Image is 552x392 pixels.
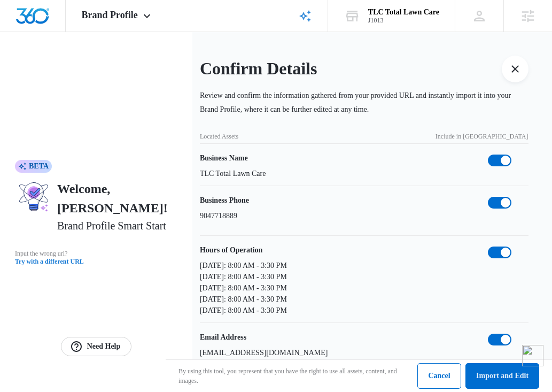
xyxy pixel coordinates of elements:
[15,258,177,265] button: Try with a different URL
[502,56,528,82] button: Exit Smart Start Wizard
[200,305,287,316] p: [DATE]: 8:00 AM - 3:30 PM
[15,160,52,173] div: BETA
[200,332,246,343] p: Email Address
[200,132,238,141] p: Located Assets
[15,249,177,258] p: Input the wrong url?
[200,271,287,282] p: [DATE]: 8:00 AM - 3:30 PM
[368,17,439,24] div: account id
[436,132,528,141] p: Include in [GEOGRAPHIC_DATA]
[200,195,249,206] p: Business Phone
[178,366,415,386] p: By using this tool, you represent that you have the right to use all assets, content, and images.
[368,8,439,17] div: account name
[200,89,528,117] p: Review and confirm the information gathered from your provided URL and instantly import it into y...
[200,56,528,81] h2: Confirm Details
[57,218,166,234] h2: Brand Profile Smart Start
[57,179,177,218] h1: Welcome, [PERSON_NAME]!
[200,210,237,221] p: 9047718889
[200,347,328,358] p: [EMAIL_ADDRESS][DOMAIN_NAME]
[61,337,132,356] a: Need Help
[200,260,287,271] p: [DATE]: 8:00 AM - 3:30 PM
[200,294,287,305] p: [DATE]: 8:00 AM - 3:30 PM
[200,152,248,164] p: Business Name
[417,363,461,389] button: Cancel
[200,168,266,179] p: TLC Total Lawn Care
[200,244,262,256] p: Hours of Operation
[15,179,53,214] img: ai-brand-profile
[465,363,539,389] button: Import and Edit
[82,10,138,21] span: Brand Profile
[200,282,287,294] p: [DATE]: 8:00 AM - 3:30 PM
